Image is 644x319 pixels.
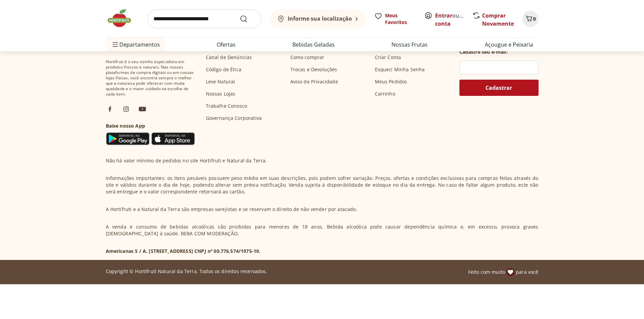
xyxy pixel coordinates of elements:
[435,12,452,19] a: Entrar
[206,78,235,85] a: Leve Natural
[459,80,539,96] button: Cadastrar
[138,105,146,113] img: ytb
[374,12,416,26] a: Meus Favoritos
[522,11,539,27] button: Carrinho
[516,269,538,275] span: para você
[206,115,262,122] a: Governança Corporativa
[206,90,236,97] a: Nossas Lojas
[111,36,160,53] span: Departamentos
[111,36,119,53] button: Menu
[106,59,195,97] span: Hortifruti é o seu vizinho especialista em produtos frescos e naturais. Nas nossas plataformas de...
[375,54,401,61] a: Criar Conta
[290,78,338,85] a: Aviso de Privacidade
[106,268,267,275] p: Copyright © Hortifruti Natural da Terra. Todos os direitos reservados.
[459,49,508,55] h3: Cadastre seu e-mail:
[375,90,395,97] a: Carrinho
[106,105,114,113] img: fb
[106,175,539,195] p: Informações importantes: os itens pesáveis possuem peso médio em suas descrições, pois podem sofr...
[106,248,261,255] p: Americanas S / A, [STREET_ADDRESS] CNPJ nº 00.776.574/1975-10.
[122,105,130,113] img: ig
[240,15,256,23] button: Submit Search
[106,123,195,129] h3: Baixe nosso App
[468,269,505,275] span: Feito com muito
[106,157,267,164] p: Não há valor mínimo de pedidos no site Hortifruti e Natural da Terra.
[148,9,261,28] input: search
[391,41,428,49] a: Nossas Frutas
[485,41,533,49] a: Açougue e Peixaria
[288,15,352,22] b: Informe sua localização
[435,11,465,28] span: ou
[151,132,195,145] img: App Store Icon
[106,223,539,237] p: A venda e consumo de bebidas alcoólicas são proibidas para menores de 18 anos. Bebida alcoólica p...
[533,16,536,22] span: 0
[435,12,472,27] a: Criar conta
[217,41,236,49] a: Ofertas
[206,66,241,73] a: Código de Ética
[206,54,252,61] a: Canal de Denúncias
[290,54,325,61] a: Como comprar
[375,66,425,73] a: Esqueci Minha Senha
[206,103,247,109] a: Trabalhe Conosco
[485,85,512,90] span: Cadastrar
[106,206,357,213] p: A Hortifruti e a Natural da Terra são empresas varejistas e se reservam o direito de não vender p...
[482,12,514,27] a: Comprar Novamente
[106,8,140,28] img: Hortifruti
[269,9,366,28] button: Informe sua localização
[292,41,335,49] a: Bebidas Geladas
[106,132,150,145] img: Google Play Icon
[385,12,416,26] span: Meus Favoritos
[290,66,337,73] a: Trocas e Devoluções
[375,78,407,85] a: Meus Pedidos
